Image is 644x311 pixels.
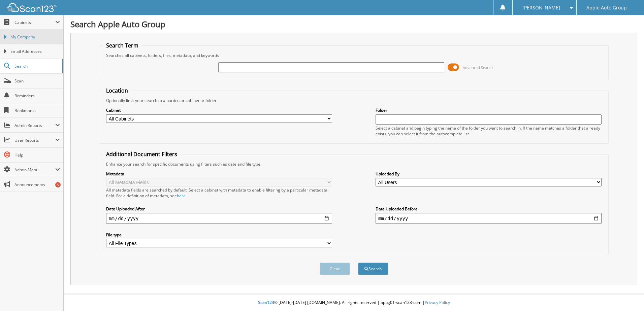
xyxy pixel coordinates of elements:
label: Cabinet [106,107,332,113]
a: here [177,193,186,199]
span: Apple Auto Group [586,6,627,10]
h1: Search Apple Auto Group [70,19,637,30]
span: Email Addresses [10,48,60,55]
span: Scan [14,78,60,84]
span: Help [14,152,60,158]
div: Optionally limit your search to a particular cabinet or folder [103,98,605,103]
span: Admin Reports [14,123,55,128]
label: File type [106,232,332,238]
legend: Search Term [103,42,142,49]
img: scan123-logo-white.svg [7,3,57,12]
span: Reminders [14,93,60,99]
legend: Location [103,87,131,94]
span: Scan123 [258,300,274,305]
span: Bookmarks [14,108,60,113]
label: Metadata [106,171,332,177]
div: © [DATE]-[DATE] [DOMAIN_NAME]. All rights reserved | appg01-scan123-com | [64,295,644,311]
div: Searches all cabinets, folders, files, metadata, and keywords [103,53,605,58]
span: Advanced Search [463,65,493,70]
label: Date Uploaded Before [376,206,602,212]
div: 5 [55,182,61,187]
button: Clear [320,263,350,275]
span: User Reports [14,137,55,143]
div: All metadata fields are searched by default. Select a cabinet with metadata to enable filtering b... [106,187,332,199]
button: Search [358,263,388,275]
iframe: Chat Widget [610,279,644,311]
input: end [376,213,602,224]
span: Admin Menu [14,167,55,173]
div: Enhance your search for specific documents using filters such as date and file type. [103,161,605,167]
input: start [106,213,332,224]
label: Folder [376,107,602,113]
div: Select a cabinet and begin typing the name of the folder you want to search in. If the name match... [376,125,602,137]
span: Announcements [14,182,60,187]
span: My Company [10,34,60,40]
a: Privacy Policy [425,300,450,305]
span: [PERSON_NAME] [522,6,560,10]
label: Uploaded By [376,171,602,177]
span: Cabinets [14,20,55,25]
label: Date Uploaded After [106,206,332,212]
legend: Additional Document Filters [103,150,181,158]
span: Search [14,63,59,69]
